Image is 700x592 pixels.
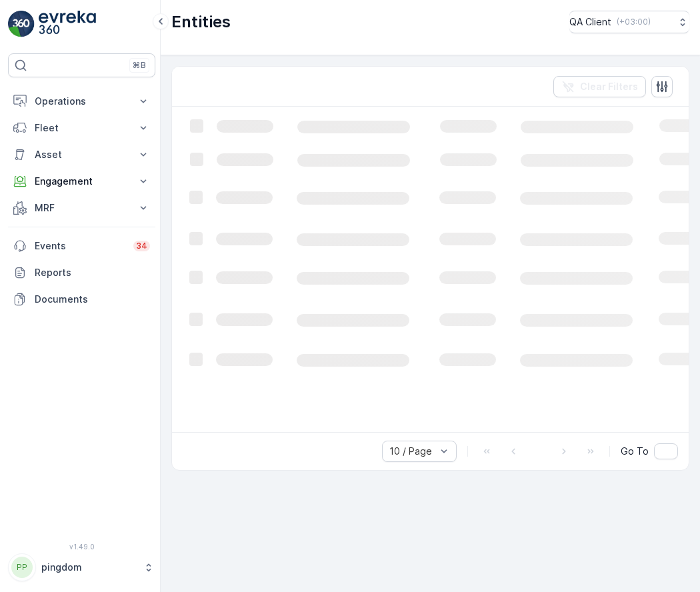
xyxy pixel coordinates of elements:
p: Asset [35,148,129,161]
button: PPpingdom [8,553,155,581]
p: QA Client [569,15,611,29]
span: v 1.49.0 [8,543,155,551]
button: Asset [8,141,155,168]
a: Reports [8,259,155,286]
button: Fleet [8,115,155,141]
img: logo_light-DOdMpM7g.png [39,11,96,37]
p: MRF [35,201,129,215]
p: ( +03:00 ) [617,17,651,27]
p: Clear Filters [580,80,638,93]
p: Operations [35,95,129,108]
p: Documents [35,293,150,306]
p: Engagement [35,175,129,188]
span: Go To [621,445,649,458]
button: Operations [8,88,155,115]
p: 34 [136,241,147,251]
p: ⌘B [133,60,146,71]
button: Engagement [8,168,155,195]
a: Events34 [8,233,155,259]
p: Fleet [35,121,129,135]
button: MRF [8,195,155,221]
button: Clear Filters [553,76,646,97]
p: Reports [35,266,150,279]
p: pingdom [41,561,137,574]
div: PP [11,557,33,578]
a: Documents [8,286,155,313]
p: Events [35,239,125,253]
button: QA Client(+03:00) [569,11,689,33]
img: logo [8,11,35,37]
p: Entities [171,11,231,33]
